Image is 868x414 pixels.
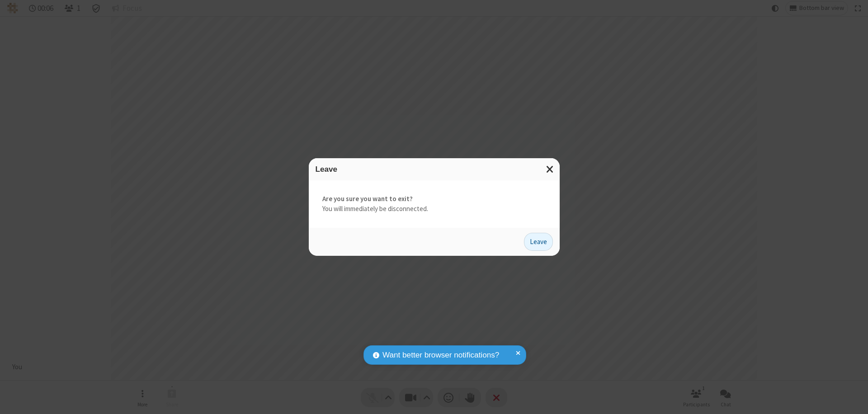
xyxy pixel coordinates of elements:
button: Close modal [541,158,560,180]
button: Leave [524,233,553,251]
h3: Leave [316,165,553,174]
span: Want better browser notifications? [382,349,499,361]
strong: Are you sure you want to exit? [322,194,546,204]
div: You will immediately be disconnected. [309,180,560,228]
